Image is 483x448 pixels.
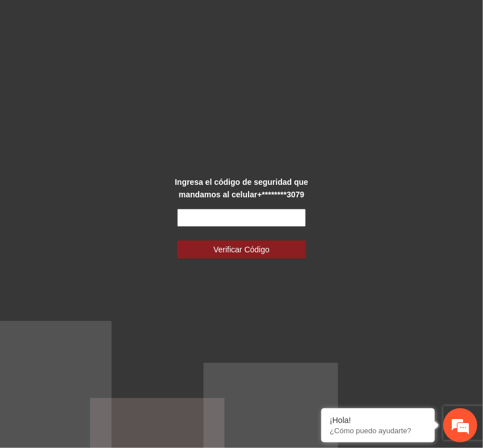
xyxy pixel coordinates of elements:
[186,6,213,33] div: Minimizar ventana de chat en vivo
[213,243,270,256] span: Verificar Código
[66,151,157,266] span: Estamos en línea.
[175,177,308,199] strong: Ingresa el código de seguridad que mandamos al celular +********3079
[330,426,426,435] p: ¿Cómo puedo ayudarte?
[6,310,216,349] textarea: Escriba su mensaje y pulse “Intro”
[177,240,306,259] button: Verificar Código
[330,416,426,425] div: ¡Hola!
[59,58,191,73] div: Chatee con nosotros ahora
